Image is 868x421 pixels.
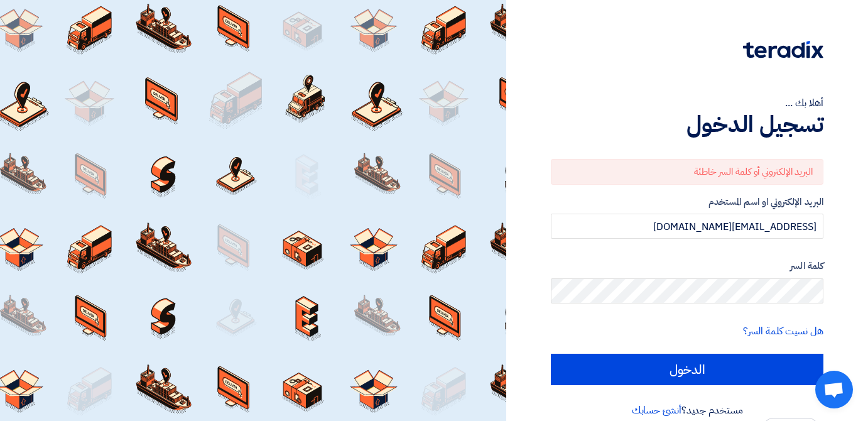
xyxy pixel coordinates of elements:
label: البريد الإلكتروني او اسم المستخدم [551,195,823,209]
h1: تسجيل الدخول [551,111,823,138]
div: مستخدم جديد؟ [551,403,823,418]
a: أنشئ حسابك [632,403,681,418]
div: أهلا بك ... [551,96,823,111]
a: هل نسيت كلمة السر؟ [743,324,823,339]
div: البريد الإلكتروني أو كلمة السر خاطئة [551,159,823,185]
input: أدخل بريد العمل الإلكتروني او اسم المستخدم الخاص بك ... [551,214,823,239]
div: Open chat [815,371,853,408]
img: Teradix logo [743,41,823,58]
input: الدخول [551,354,823,385]
label: كلمة السر [551,259,823,273]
